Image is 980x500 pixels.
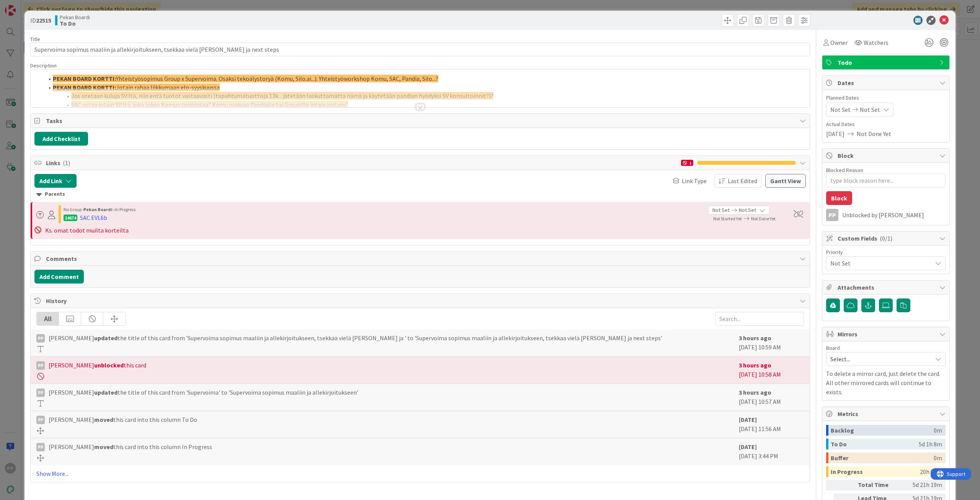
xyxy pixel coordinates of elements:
[826,129,844,138] span: [DATE]
[714,174,761,188] button: Last Edited
[831,452,934,463] div: Buffer
[880,234,892,242] span: ( 0/1 )
[682,176,707,185] span: Link Type
[80,213,107,222] div: SAC EVL6b
[831,439,919,449] div: To Do
[36,334,45,343] div: PP
[826,345,840,351] span: Board
[860,105,880,114] span: Not Set
[739,389,771,396] b: 3 hours ago
[864,38,889,47] span: Watchers
[830,38,848,47] span: Owner
[36,389,45,397] div: PP
[830,354,928,364] span: Select...
[36,361,45,370] div: PP
[681,160,693,166] div: 1
[45,226,129,234] span: Ks. omat todot muilta korteilta
[826,120,946,128] span: Actual Dates
[903,480,942,490] div: 5d 21h 19m
[830,258,928,269] span: Not Set
[83,207,115,212] b: Pekan Boardi ›
[830,105,851,114] span: Not Set
[920,466,942,477] div: 20h 11m
[94,416,113,423] b: moved
[765,174,806,188] button: Gantt View
[838,283,936,292] span: Attachments
[49,333,662,343] span: [PERSON_NAME] the title of this card from 'Supervoima sopimus maaliin ja allekirjoitukseen, tsekk...
[116,84,220,91] span: Jotain rahaa liikkumaan elo-syyskuussa
[713,216,742,221] span: Not Started Yet
[16,1,35,10] span: Support
[858,480,900,490] div: Total Time
[30,16,51,25] span: ID
[838,151,936,160] span: Block
[728,176,757,185] span: Last Edited
[715,312,804,326] input: Search...
[64,215,77,221] div: 14674
[739,361,771,369] b: 3 hours ago
[919,439,942,449] div: 5d 1h 8m
[60,20,90,26] b: To Do
[94,443,113,451] b: moved
[838,234,936,243] span: Custom Fields
[46,116,796,125] span: Tasks
[49,388,358,397] span: [PERSON_NAME] the title of this card from 'Supervoima' to 'Supervoima sopimus maaliin ja allekirj...
[739,334,771,342] b: 3 hours ago
[739,415,804,434] div: [DATE] 11:56 AM
[826,94,946,102] span: Planned Dates
[934,452,942,463] div: 0m
[826,249,946,255] div: Priority
[826,167,863,174] label: Blocked Reason
[36,416,45,424] div: PP
[739,206,756,214] span: Not Set
[739,333,804,352] div: [DATE] 10:59 AM
[857,129,891,138] span: Not Done Yet
[838,409,936,418] span: Metrics
[60,14,90,20] span: Pekan Boardi
[826,369,946,397] p: To delete a mirror card, just delete the card. All other mirrored cards will continue to exists.
[36,443,45,451] div: PP
[842,211,946,218] div: Unblocked by [PERSON_NAME]
[34,132,88,146] button: Add Checklist
[46,296,796,305] span: History
[116,75,438,82] span: Yhteistyösopimus Group x Supervoima. Osaksi tekoälystoryä (Komu, Silo.ai...). Yhteistyöworkshop K...
[30,36,40,43] label: Title
[115,207,136,212] span: In Progress
[49,361,146,370] span: [PERSON_NAME] this card
[739,443,757,451] b: [DATE]
[94,389,118,396] b: updated
[831,466,920,477] div: In Progress
[838,58,936,67] span: Todo
[934,425,942,436] div: 0m
[36,16,51,24] b: 22515
[53,84,116,91] strong: PEKAN BOARD KORTTI:
[739,416,757,423] b: [DATE]
[826,209,838,221] div: PP
[49,442,212,451] span: [PERSON_NAME] this card into this column In Progress
[36,469,804,478] a: Show More...
[739,388,804,407] div: [DATE] 10:57 AM
[838,78,936,87] span: Dates
[46,254,796,263] span: Comments
[36,190,804,198] div: Parents
[63,159,70,167] span: ( 1 )
[34,174,77,188] button: Add Link
[34,270,84,284] button: Add Comment
[94,361,124,369] b: unblocked
[831,425,934,436] div: Backlog
[739,361,804,380] div: [DATE] 10:58 AM
[826,191,852,205] button: Block
[838,330,936,339] span: Mirrors
[751,216,776,221] span: Not Done Yet
[49,415,197,424] span: [PERSON_NAME] this card into this column To Do
[94,334,118,342] b: updated
[712,206,730,214] span: Not Set
[30,62,57,69] span: Description
[53,75,116,82] strong: PEKAN BOARD KORTTI:
[64,207,83,212] span: No Group ›
[46,158,677,167] span: Links
[30,43,810,56] input: type card name here...
[739,442,804,461] div: [DATE] 3:44 PM
[37,312,59,325] div: All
